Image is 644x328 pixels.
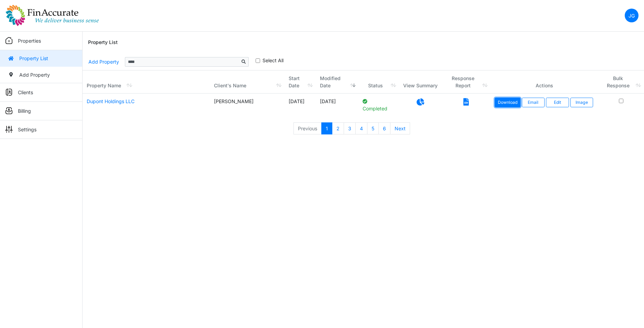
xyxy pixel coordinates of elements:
[88,40,118,45] h6: Property List
[262,57,283,64] label: Select All
[399,70,442,94] th: View Summary
[316,94,359,122] td: [DATE]
[6,107,12,114] img: sidemenu_billing.png
[495,98,520,107] a: Download
[285,70,315,94] th: Start Date: activate to sort column ascending
[125,57,239,67] input: Sizing example input
[546,98,569,107] a: Edit
[6,4,99,26] img: spp logo
[442,70,491,94] th: Response Report: activate to sort column ascending
[6,126,12,133] img: sidemenu_settings.png
[363,98,395,112] p: Completed
[6,89,12,96] img: sidemenu_client.png
[88,56,119,68] a: Add Property
[522,98,545,107] button: Email
[358,70,399,94] th: Status: activate to sort column ascending
[378,122,390,135] a: 6
[210,94,285,122] td: [PERSON_NAME]
[18,89,33,96] p: Clients
[491,70,599,94] th: Actions
[18,126,36,133] p: Settings
[570,98,593,107] button: Image
[83,70,210,94] th: Property Name: activate to sort column ascending
[344,122,356,135] a: 3
[332,122,344,135] a: 2
[390,122,410,135] a: Next
[316,70,359,94] th: Modified Date: activate to sort column ascending
[367,122,379,135] a: 5
[87,98,135,104] a: Dupont Holdings LLC
[629,12,635,19] p: JG
[355,122,367,135] a: 4
[18,107,31,114] p: Billing
[599,70,644,94] th: Bulk Response: activate to sort column ascending
[285,94,315,122] td: [DATE]
[18,37,41,44] p: Properties
[210,70,285,94] th: Client's Name: activate to sort column ascending
[6,37,12,44] img: sidemenu_properties.png
[321,122,332,135] a: 1
[625,9,638,22] a: JG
